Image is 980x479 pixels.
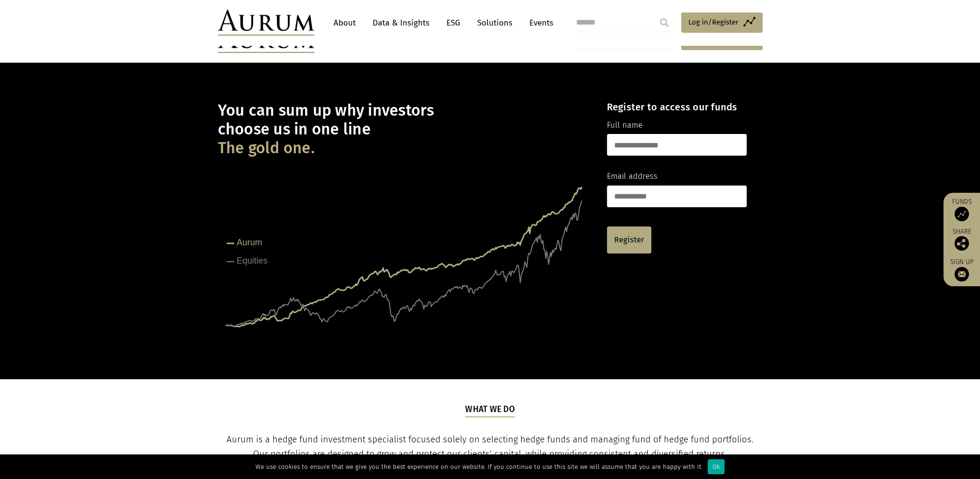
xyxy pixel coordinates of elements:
a: About [329,14,361,32]
span: Aurum is a hedge fund investment specialist focused solely on selecting hedge funds and managing ... [227,434,753,459]
label: Email address [607,170,658,183]
img: Aurum [218,10,314,36]
a: ESG [442,14,465,32]
img: Sign up to our newsletter [954,267,969,281]
label: Full name [607,119,643,132]
img: Access Funds [954,207,969,221]
h5: What we do [465,403,515,417]
img: Share this post [954,236,969,251]
tspan: Aurum [237,238,262,247]
a: Funds [948,198,975,221]
span: The gold one. [218,139,315,158]
a: Log in/Register [681,13,763,33]
h1: You can sum up why investors choose us in one line [218,101,590,158]
tspan: Equities [237,256,268,266]
a: Register [607,226,651,253]
h4: Register to access our funds [607,101,747,113]
a: Data & Insights [368,14,434,32]
a: Sign up [948,258,975,281]
span: Log in/Register [688,16,738,28]
input: Submit [655,13,674,32]
div: Ok [708,459,725,474]
a: Events [524,14,553,32]
a: Solutions [472,14,517,32]
div: Share [948,228,975,251]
